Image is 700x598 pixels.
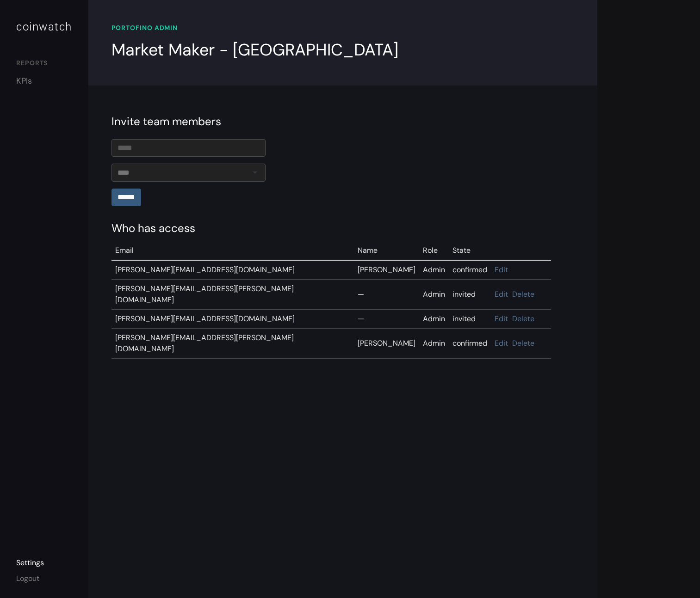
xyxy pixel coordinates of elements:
[495,338,508,348] a: Edit
[449,329,491,359] td: confirmed
[449,260,491,280] td: confirmed
[16,574,39,583] a: Logout
[16,58,72,70] div: REPORTS
[495,314,508,323] a: Edit
[16,75,72,87] a: KPIs
[112,23,574,33] div: PORTOFINO ADMIN
[423,338,445,348] span: Admin
[495,265,508,275] a: Edit
[112,310,354,329] td: [PERSON_NAME][EMAIL_ADDRESS][DOMAIN_NAME]
[354,329,419,359] td: [PERSON_NAME]
[449,241,491,260] td: State
[112,220,574,237] div: Who has access
[16,18,72,35] div: coinwatch
[419,241,449,260] td: Role
[423,289,445,299] span: Admin
[512,314,534,323] a: Delete
[354,260,419,280] td: [PERSON_NAME]
[495,289,508,299] a: Edit
[112,260,354,280] td: [PERSON_NAME][EMAIL_ADDRESS][DOMAIN_NAME]
[512,289,534,299] a: Delete
[112,280,354,310] td: [PERSON_NAME][EMAIL_ADDRESS][PERSON_NAME][DOMAIN_NAME]
[112,241,354,260] td: Email
[449,310,491,329] td: invited
[512,338,534,348] a: Delete
[112,113,574,130] div: Invite team members
[354,241,419,260] td: Name
[423,265,445,275] span: Admin
[423,314,445,323] span: Admin
[449,280,491,310] td: invited
[112,329,354,359] td: [PERSON_NAME][EMAIL_ADDRESS][PERSON_NAME][DOMAIN_NAME]
[112,37,398,62] div: Market Maker - [GEOGRAPHIC_DATA]
[354,280,419,310] td: —
[354,310,419,329] td: —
